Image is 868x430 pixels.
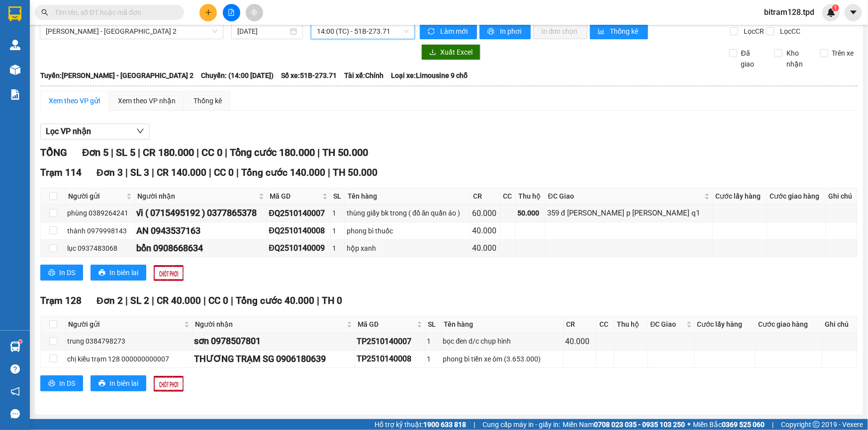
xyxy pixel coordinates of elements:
[822,316,858,333] th: Ghi chú
[157,167,206,178] span: CR 140.000
[98,380,105,388] span: printer
[201,146,222,158] span: CC 0
[10,364,20,374] span: question-circle
[237,26,288,37] input: 14/10/2025
[143,146,194,158] span: CR 180.000
[125,167,128,178] span: |
[827,8,836,17] img: icon-new-feature
[136,206,265,220] div: vĩ ( 0715495192 ) 0377865378
[826,188,858,205] th: Ghi chú
[756,6,822,18] span: bitram128.tpd
[357,335,423,348] div: TP2510140007
[67,354,191,364] div: chị kiều trạm 128 000000000007
[358,319,415,330] span: Mã GD
[563,419,685,430] span: Miền Nam
[55,7,172,18] input: Tìm tên, số ĐT hoặc mã đơn
[610,26,640,37] span: Thống kê
[251,9,258,16] span: aim
[203,295,206,306] span: |
[46,24,217,39] span: Phương Lâm - Sài Gòn 2
[228,9,235,16] span: file-add
[443,354,562,364] div: phong bì tiền xe ôm (3.653.000)
[332,208,343,218] div: 1
[427,336,439,347] div: 1
[565,335,595,348] div: 40.000
[194,334,353,348] div: sơn 0978507801
[425,316,441,333] th: SL
[152,295,154,306] span: |
[194,352,353,366] div: THƯƠNG TRẠM SG 0906180639
[429,49,436,57] span: download
[590,23,648,39] button: bar-chartThống kê
[136,224,265,238] div: AN 0943537163
[10,342,20,352] img: warehouse-icon
[98,269,105,277] span: printer
[440,47,473,58] span: Xuất Excel
[201,70,274,81] span: Chuyến: (14:00 [DATE])
[317,295,319,306] span: |
[357,353,423,365] div: TP2510140008
[223,4,240,21] button: file-add
[205,9,212,16] span: plus
[230,146,315,158] span: Tổng cước 180.000
[40,265,83,281] button: printerIn DS
[713,188,767,205] th: Cước lấy hàng
[41,9,48,16] span: search
[832,4,839,11] sup: 1
[10,387,20,396] span: notification
[355,333,425,350] td: TP2510140007
[347,243,469,254] div: hộp xanh
[756,316,822,333] th: Cước giao hàng
[474,419,475,430] span: |
[267,240,331,257] td: ĐQ2510140009
[845,4,862,21] button: caret-down
[331,188,345,205] th: SL
[136,241,265,255] div: bổn 0908668634
[130,167,149,178] span: SL 3
[116,146,135,158] span: SL 5
[118,95,176,106] div: Xem theo VP nhận
[375,419,466,430] span: Hỗ trợ kỹ thuật:
[487,28,496,36] span: printer
[500,26,523,37] span: In phơi
[225,146,227,158] span: |
[193,95,222,106] div: Thống kê
[269,224,329,237] div: ĐQ2510140008
[46,125,91,138] span: Lọc VP nhận
[322,295,342,306] span: TH 0
[427,354,439,364] div: 1
[420,23,477,39] button: syncLàm mới
[391,70,468,81] span: Loại xe: Limousine 9 chỗ
[849,8,858,17] span: caret-down
[597,316,614,333] th: CC
[241,167,325,178] span: Tổng cước 140.000
[67,225,133,236] div: thành 0979998143
[125,295,128,306] span: |
[137,191,257,202] span: Người nhận
[91,265,146,281] button: printerIn biên lai
[109,267,138,278] span: In biên lai
[594,421,685,429] strong: 0708 023 035 - 0935 103 250
[214,167,234,178] span: CC 0
[8,6,21,21] img: logo-vxr
[344,70,384,81] span: Tài xế: Chính
[471,188,500,205] th: CR
[332,243,343,254] div: 1
[428,28,436,36] span: sync
[267,222,331,240] td: ĐQ2510140008
[782,48,812,70] span: Kho nhận
[516,188,546,205] th: Thu hộ
[347,208,469,218] div: thùng giấy bk trong ( đồ ăn quần áo )
[442,316,564,333] th: Tên hàng
[48,380,55,388] span: printer
[547,208,711,219] div: 359 đ [PERSON_NAME] p [PERSON_NAME] q1
[317,146,320,158] span: |
[196,146,199,158] span: |
[472,224,498,237] div: 40.000
[154,265,184,281] img: chot-phoi.b9b04613.png
[548,191,702,202] span: ĐC Giao
[195,319,345,330] span: Người nhận
[130,295,149,306] span: SL 2
[776,26,802,37] span: Lọc CC
[209,167,211,178] span: |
